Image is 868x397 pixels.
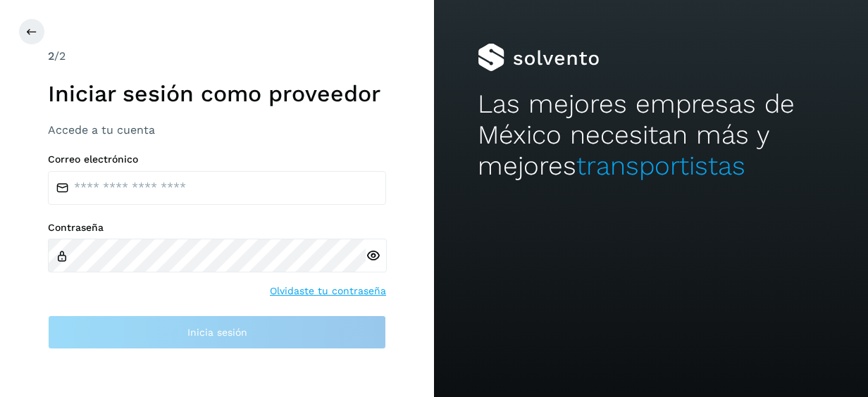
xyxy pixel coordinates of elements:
[48,48,386,65] div: /2
[48,315,386,349] button: Inicia sesión
[187,327,247,337] span: Inicia sesión
[576,151,745,181] span: transportistas
[48,222,386,234] label: Contraseña
[478,89,825,182] h2: Las mejores empresas de México necesitan más y mejores
[48,49,54,63] span: 2
[48,80,386,107] h1: Iniciar sesión como proveedor
[48,123,386,137] h3: Accede a tu cuenta
[48,153,386,165] label: Correo electrónico
[270,284,386,298] a: Olvidaste tu contraseña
